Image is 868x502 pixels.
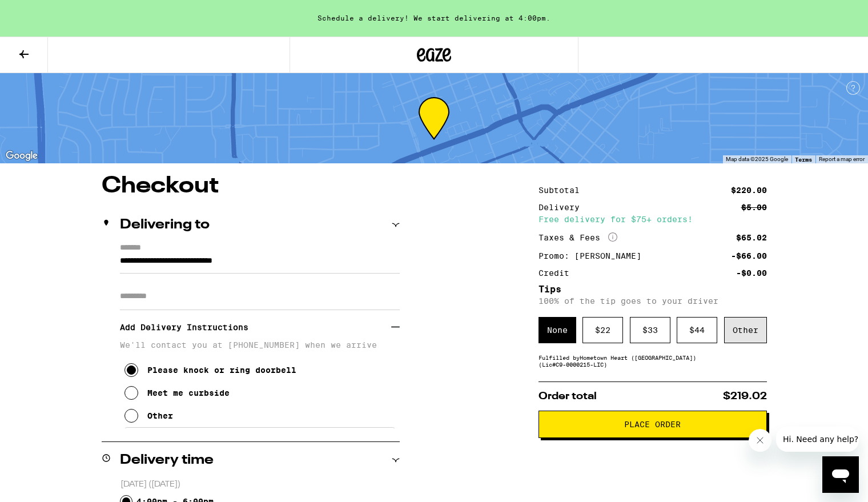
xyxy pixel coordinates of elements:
[124,381,230,404] button: Meet me curbside
[741,203,767,211] div: $5.00
[3,148,41,163] img: Google
[539,252,649,260] div: Promo: [PERSON_NAME]
[539,215,767,223] div: Free delivery for $75+ orders!
[731,252,767,260] div: -$66.00
[822,456,859,493] iframe: Button to launch messaging window
[726,156,788,162] span: Map data ©2025 Google
[124,359,296,381] button: Please knock or ring doorbell
[624,420,681,428] span: Place Order
[539,411,767,438] button: Place Order
[147,366,296,375] div: Please knock or ring doorbell
[120,453,214,467] h2: Delivery time
[630,317,670,343] div: $ 33
[731,186,767,194] div: $220.00
[539,232,617,243] div: Taxes & Fees
[776,427,859,452] iframe: Message from company
[102,175,400,198] h1: Checkout
[124,404,173,427] button: Other
[539,269,577,277] div: Credit
[539,391,597,401] span: Order total
[582,317,623,343] div: $ 22
[539,203,588,211] div: Delivery
[539,317,576,343] div: None
[539,285,767,294] h5: Tips
[120,479,400,490] p: [DATE] ([DATE])
[147,388,230,397] div: Meet me curbside
[539,354,767,368] div: Fulfilled by Hometown Heart ([GEOGRAPHIC_DATA]) (Lic# C9-0000215-LIC )
[120,314,391,340] h3: Add Delivery Instructions
[3,148,41,163] a: Open this area in Google Maps (opens a new window)
[120,340,400,350] p: We'll contact you at [PHONE_NUMBER] when we arrive
[795,156,812,163] a: Terms
[539,186,588,194] div: Subtotal
[736,269,767,277] div: -$0.00
[677,317,717,343] div: $ 44
[723,391,767,401] span: $219.02
[539,296,767,306] p: 100% of the tip goes to your driver
[819,156,865,162] a: Report a map error
[749,429,771,452] iframe: Close message
[120,218,210,232] h2: Delivering to
[147,411,173,420] div: Other
[724,317,767,343] div: Other
[736,234,767,242] div: $65.02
